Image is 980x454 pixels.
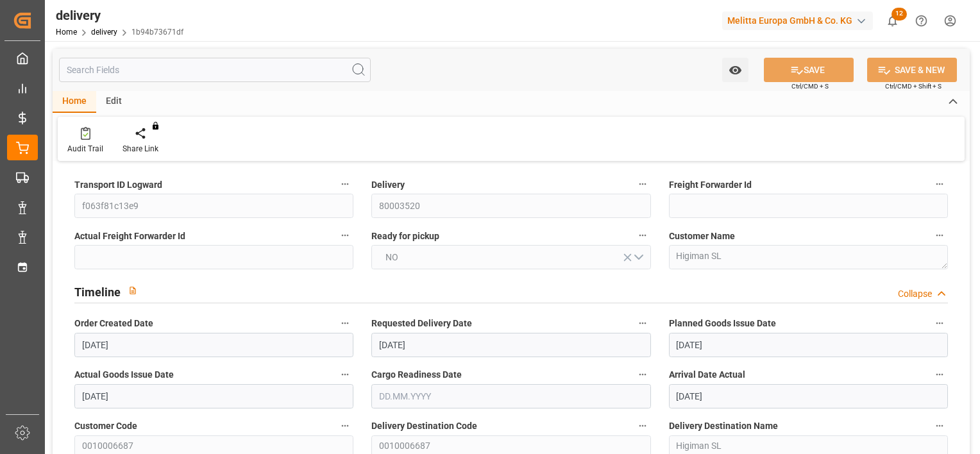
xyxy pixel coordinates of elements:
button: Transport ID Logward [337,176,353,192]
button: Customer Code [337,417,353,434]
button: Requested Delivery Date [634,315,651,332]
button: View description [121,278,145,303]
button: Planned Goods Issue Date [931,315,948,332]
h2: Timeline [74,283,121,301]
input: DD.MM.YYYY [74,384,353,408]
span: Requested Delivery Date [371,317,472,330]
textarea: Higiman SL [669,245,948,269]
button: Melitta Europa GmbH & Co. KG [722,8,878,33]
div: Home [53,91,96,113]
span: 12 [891,8,907,21]
button: show 12 new notifications [878,6,907,35]
span: Cargo Readiness Date [371,368,462,382]
span: Customer Code [74,419,137,433]
span: Actual Freight Forwarder Id [74,230,185,243]
button: Ready for pickup [634,227,651,244]
span: Freight Forwarder Id [669,178,752,192]
span: Ctrl/CMD + Shift + S [885,81,942,91]
button: Actual Freight Forwarder Id [337,227,353,244]
button: open menu [722,58,748,82]
input: DD.MM.YYYY [669,384,948,408]
span: Delivery [371,178,405,192]
div: Collapse [898,287,932,301]
input: DD.MM.YYYY [74,333,353,357]
input: DD.MM.YYYY [669,333,948,357]
input: Search Fields [59,58,371,82]
button: Actual Goods Issue Date [337,366,353,383]
button: SAVE & NEW [867,58,957,82]
button: Help Center [907,6,936,35]
span: Planned Goods Issue Date [669,317,776,330]
button: open menu [371,245,650,269]
input: DD.MM.YYYY [371,333,650,357]
a: Home [56,28,77,37]
a: delivery [91,28,117,37]
span: Transport ID Logward [74,178,162,192]
div: delivery [56,6,183,25]
button: Delivery Destination Name [931,417,948,434]
span: Delivery Destination Code [371,419,477,433]
span: Actual Goods Issue Date [74,368,174,382]
span: Delivery Destination Name [669,419,778,433]
button: Delivery Destination Code [634,417,651,434]
button: Cargo Readiness Date [634,366,651,383]
span: Arrival Date Actual [669,368,745,382]
button: Customer Name [931,227,948,244]
div: Edit [96,91,131,113]
span: Ctrl/CMD + S [791,81,829,91]
input: DD.MM.YYYY [371,384,650,408]
button: Order Created Date [337,315,353,332]
button: Freight Forwarder Id [931,176,948,192]
button: Arrival Date Actual [931,366,948,383]
span: NO [379,251,405,264]
button: SAVE [764,58,854,82]
div: Melitta Europa GmbH & Co. KG [722,12,873,30]
span: Customer Name [669,230,735,243]
span: Order Created Date [74,317,153,330]
div: Audit Trail [67,143,103,155]
button: Delivery [634,176,651,192]
span: Ready for pickup [371,230,439,243]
